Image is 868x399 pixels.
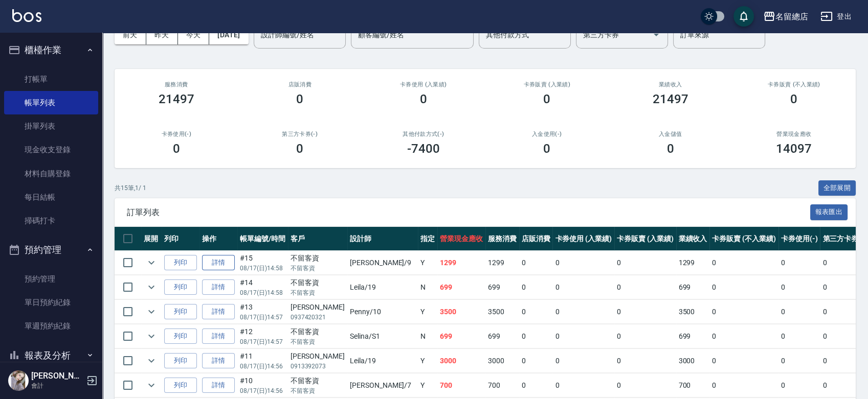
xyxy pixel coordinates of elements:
[202,255,235,271] a: 詳情
[778,324,820,348] td: 0
[240,362,285,371] p: 08/17 (日) 14:56
[437,275,485,299] td: 699
[614,300,676,324] td: 0
[485,227,519,251] th: 服務消費
[418,373,437,397] td: Y
[144,279,159,295] button: expand row
[485,349,519,373] td: 3000
[240,337,285,346] p: 08/17 (日) 14:57
[291,277,345,288] div: 不留客資
[775,10,808,23] div: 名留總店
[676,275,710,299] td: 699
[4,114,98,138] a: 掛單列表
[653,92,688,106] h3: 21497
[519,324,553,348] td: 0
[374,131,473,137] h2: 其他付款方式(-)
[296,142,303,156] h3: 0
[759,6,812,27] button: 名留總店
[162,227,199,251] th: 列印
[237,275,288,299] td: #14
[199,227,237,251] th: 操作
[676,251,710,275] td: 1299
[778,251,820,275] td: 0
[552,349,614,373] td: 0
[141,227,162,251] th: 展開
[251,131,350,137] h2: 第三方卡券(-)
[709,349,778,373] td: 0
[418,300,437,324] td: Y
[776,142,812,156] h3: 14097
[347,227,418,251] th: 設計師
[614,227,676,251] th: 卡券販賣 (入業績)
[291,313,345,322] p: 0937420321
[667,142,674,156] h3: 0
[291,362,345,371] p: 0913392073
[745,81,844,88] h2: 卡券販賣 (不入業績)
[164,279,197,295] button: 列印
[164,255,197,271] button: 列印
[178,26,210,44] button: 今天
[237,300,288,324] td: #13
[519,275,553,299] td: 0
[127,207,810,218] span: 訂單列表
[291,302,345,313] div: [PERSON_NAME]
[164,328,197,344] button: 列印
[709,373,778,397] td: 0
[709,251,778,275] td: 0
[519,227,553,251] th: 店販消費
[778,300,820,324] td: 0
[614,275,676,299] td: 0
[115,26,146,44] button: 前天
[552,275,614,299] td: 0
[144,255,159,270] button: expand row
[676,373,710,397] td: 700
[420,92,427,106] h3: 0
[4,91,98,114] a: 帳單列表
[519,300,553,324] td: 0
[418,324,437,348] td: N
[202,279,235,295] a: 詳情
[614,373,676,397] td: 0
[485,251,519,275] td: 1299
[614,251,676,275] td: 0
[4,237,98,263] button: 預約管理
[4,185,98,209] a: 每日結帳
[291,288,345,297] p: 不留客資
[543,142,550,156] h3: 0
[437,373,485,397] td: 700
[4,37,98,63] button: 櫃檯作業
[127,131,226,137] h2: 卡券使用(-)
[288,227,347,251] th: 客戶
[676,349,710,373] td: 3000
[778,227,820,251] th: 卡券使用(-)
[4,342,98,369] button: 報表及分析
[291,386,345,395] p: 不留客資
[552,373,614,397] td: 0
[418,349,437,373] td: Y
[291,337,345,346] p: 不留客資
[164,304,197,320] button: 列印
[8,370,29,391] img: Person
[790,92,797,106] h3: 0
[818,180,856,196] button: 全部展開
[552,251,614,275] td: 0
[115,183,146,193] p: 共 15 筆, 1 / 1
[127,81,226,88] h3: 服務消費
[676,324,710,348] td: 699
[709,324,778,348] td: 0
[519,373,553,397] td: 0
[4,209,98,232] a: 掃碼打卡
[418,275,437,299] td: N
[237,373,288,397] td: #10
[778,373,820,397] td: 0
[4,267,98,291] a: 預約管理
[519,251,553,275] td: 0
[202,328,235,344] a: 詳情
[202,378,235,393] a: 詳情
[347,349,418,373] td: Leila /19
[347,251,418,275] td: [PERSON_NAME] /9
[614,349,676,373] td: 0
[810,204,848,220] button: 報表匯出
[251,81,350,88] h2: 店販消費
[519,349,553,373] td: 0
